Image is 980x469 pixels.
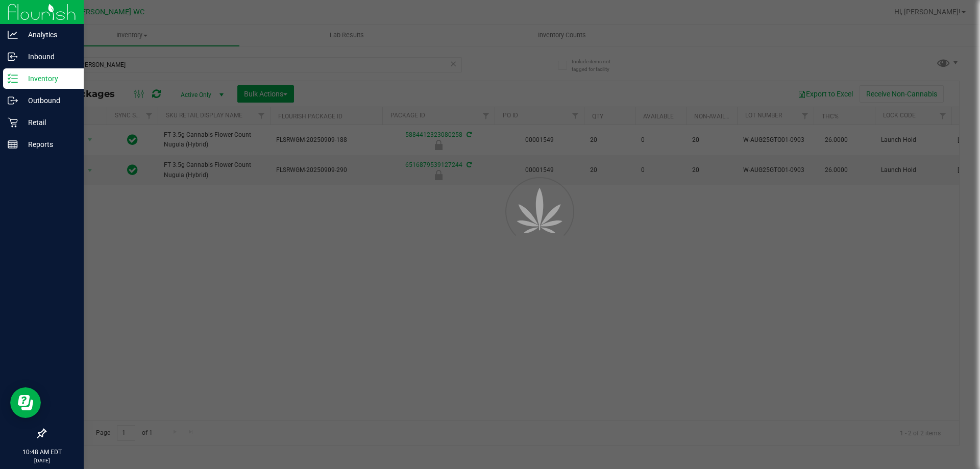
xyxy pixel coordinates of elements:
[8,73,18,84] inline-svg: Inventory
[5,448,79,457] p: 10:48 AM EDT
[18,51,79,63] p: Inbound
[18,72,79,85] p: Inventory
[8,30,18,40] inline-svg: Analytics
[5,457,79,464] p: [DATE]
[8,95,18,106] inline-svg: Outbound
[18,116,79,129] p: Retail
[18,94,79,107] p: Outbound
[8,117,18,128] inline-svg: Retail
[18,138,79,151] p: Reports
[8,52,18,62] inline-svg: Inbound
[18,29,79,41] p: Analytics
[10,387,41,418] iframe: Resource center
[8,139,18,150] inline-svg: Reports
